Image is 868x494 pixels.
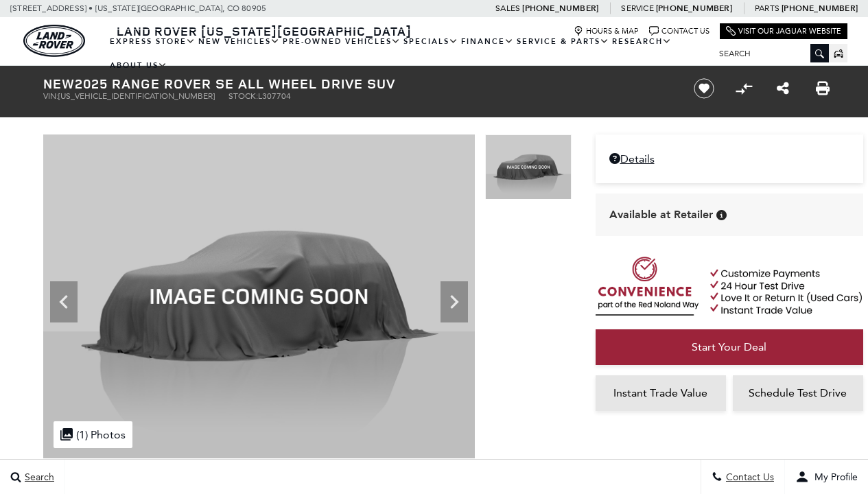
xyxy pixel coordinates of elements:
span: Search [21,471,54,483]
a: Contact Us [649,26,709,36]
span: Parts [755,3,779,13]
span: Contact Us [723,471,774,483]
a: EXPRESS STORE [108,30,197,54]
a: Land Rover [US_STATE][GEOGRAPHIC_DATA] [108,23,420,39]
a: [PHONE_NUMBER] [522,3,598,14]
button: user-profile-menu [785,460,868,494]
a: Schedule Test Drive [733,375,863,411]
a: Share this New 2025 Range Rover SE All Wheel Drive SUV [777,80,789,97]
a: Research [611,30,673,54]
span: Available at Retailer [609,207,713,222]
a: Hours & Map [574,26,639,36]
a: [PHONE_NUMBER] [656,3,732,14]
a: Details [609,152,849,165]
img: Land Rover [23,25,85,57]
span: Sales [495,3,520,13]
span: [US_VEHICLE_IDENTIFICATION_NUMBER] [58,91,215,101]
span: Service [621,3,653,13]
a: New Vehicles [197,30,281,54]
input: Search [709,45,829,62]
a: Specials [402,30,460,54]
span: VIN: [43,91,58,101]
span: Schedule Test Drive [749,386,847,399]
span: Start Your Deal [692,340,766,353]
img: New 2025 Ostuni Pearl White LAND ROVER SE image 1 [485,134,572,200]
div: Vehicle is in stock and ready for immediate delivery. Due to demand, availability is subject to c... [716,210,727,220]
a: Instant Trade Value [596,375,726,411]
button: Save vehicle [689,78,719,99]
nav: Main Navigation [108,30,709,78]
a: Print this New 2025 Range Rover SE All Wheel Drive SUV [816,80,830,97]
a: Finance [460,30,515,54]
span: Land Rover [US_STATE][GEOGRAPHIC_DATA] [117,23,412,39]
img: New 2025 Ostuni Pearl White LAND ROVER SE image 1 [43,134,475,458]
a: land-rover [23,25,85,57]
a: Service & Parts [515,30,611,54]
span: Stock: [228,91,258,101]
span: Instant Trade Value [613,386,707,399]
h1: 2025 Range Rover SE All Wheel Drive SUV [43,76,671,91]
a: [STREET_ADDRESS] • [US_STATE][GEOGRAPHIC_DATA], CO 80905 [10,3,266,13]
a: [PHONE_NUMBER] [782,3,858,14]
a: About Us [108,54,169,78]
strong: New [43,74,75,93]
span: My Profile [809,471,858,483]
a: Visit Our Jaguar Website [726,26,841,36]
a: Start Your Deal [596,329,863,365]
button: Compare vehicle [734,78,754,99]
a: Pre-Owned Vehicles [281,30,402,54]
div: (1) Photos [54,421,132,448]
span: L307704 [258,91,291,101]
